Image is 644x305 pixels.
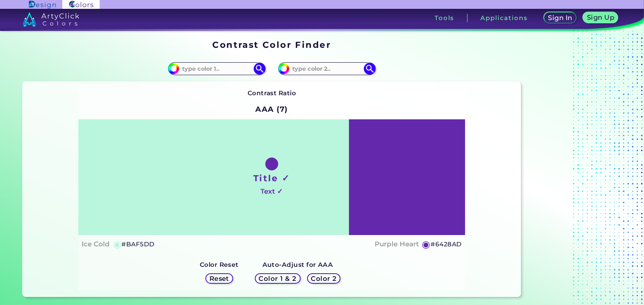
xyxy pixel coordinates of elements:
h1: Title ✓ [253,172,290,184]
h5: ◉ [422,239,431,249]
h5: Color 1 & 2 [259,275,296,282]
h5: #BAF5DD [121,239,154,250]
strong: Color Reset [200,261,239,268]
a: Sign In [544,12,576,23]
img: ArtyClick Design logo [29,1,56,8]
strong: Auto-Adjust for AAA [263,261,333,268]
input: type color 1.. [179,63,254,74]
h2: AAA (7) [252,100,291,118]
h4: Text ✓ [260,186,283,197]
img: logo_artyclick_colors_white.svg [23,12,79,27]
h5: Sign Up [587,14,614,21]
h5: Color 2 [311,275,336,282]
h5: #6428AD [431,239,461,250]
input: type color 2.. [289,63,364,74]
h5: Sign In [548,15,572,21]
h1: Contrast Color Finder [212,39,331,51]
h5: Reset [210,275,229,282]
strong: Contrast Ratio [248,89,296,97]
a: Sign Up [584,12,617,23]
h4: Purple Heart [375,238,419,250]
h5: ◉ [113,239,122,249]
h4: Ice Cold [82,238,110,250]
h3: Tools [435,15,454,21]
h3: Applications [480,15,527,21]
img: icon search [254,63,266,75]
img: icon search [364,63,376,75]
